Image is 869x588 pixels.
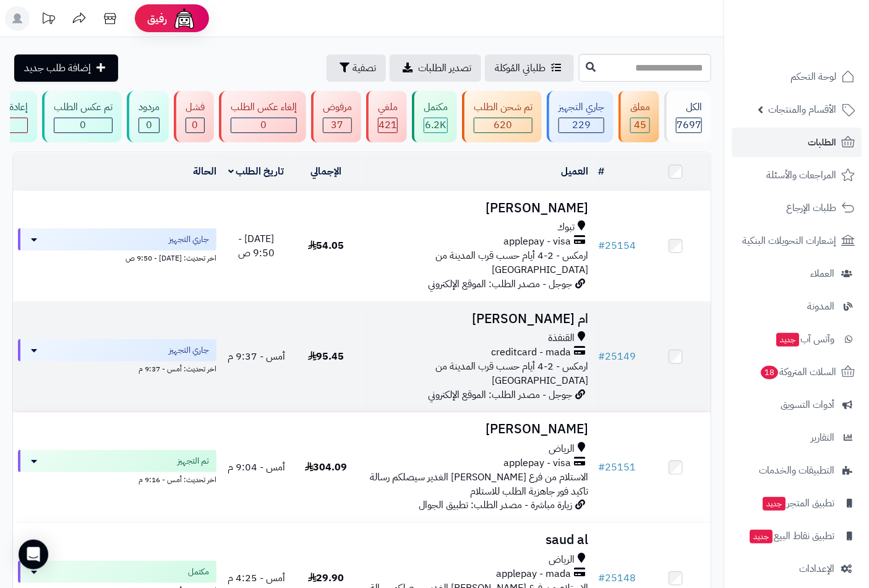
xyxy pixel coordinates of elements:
div: فشل [186,100,205,115]
span: جديد [763,497,786,511]
span: مكتمل [188,566,209,578]
a: إضافة طلب جديد [14,54,118,82]
a: تطبيق نقاط البيعجديد [732,521,862,551]
span: 229 [572,118,591,132]
div: 37 [323,118,351,132]
img: ai-face.png [172,6,197,31]
div: تم شحن الطلب [474,100,533,115]
span: الإعدادات [799,560,834,577]
div: 421 [379,118,397,132]
span: طلبات الإرجاع [786,199,836,217]
a: # [598,164,604,179]
div: اخر تحديث: [DATE] - 9:50 ص [18,251,216,264]
span: 6.2K [426,118,447,132]
span: creditcard - mada [491,345,571,360]
span: 0 [80,118,87,132]
a: الإعدادات [732,554,862,584]
div: تم عكس الطلب [54,100,113,115]
span: المدونة [807,298,834,315]
a: العملاء [732,259,862,288]
span: التقارير [811,429,834,446]
span: 304.09 [305,460,348,475]
img: logo-2.png [785,10,857,36]
span: 0 [261,118,267,132]
span: ارمكس - 2-4 أيام حسب قرب المدينة من [GEOGRAPHIC_DATA] [435,359,588,388]
span: أمس - 9:37 م [228,349,285,364]
span: 18 [760,365,779,380]
span: جاري التجهيز [169,344,209,357]
span: التطبيقات والخدمات [759,462,834,479]
div: 229 [559,118,604,132]
a: وآتس آبجديد [732,324,862,354]
span: الرياض [549,553,575,567]
div: 0 [139,118,159,132]
span: طلباتي المُوكلة [495,61,546,76]
span: 45 [634,118,646,132]
div: 0 [186,118,204,132]
div: جاري التجهيز [559,100,604,115]
div: مكتمل [424,100,448,115]
a: الكل7697 [662,91,714,142]
a: طلباتي المُوكلة [485,54,574,82]
span: إشعارات التحويلات البنكية [742,232,836,249]
span: العملاء [810,265,834,282]
span: applepay - visa [503,235,571,249]
h3: ام [PERSON_NAME] [366,312,589,326]
span: جاري التجهيز [169,233,209,246]
a: مكتمل 6.2K [409,91,460,142]
span: جوجل - مصدر الطلب: الموقع الإلكتروني [428,387,572,402]
span: 95.45 [308,349,345,364]
span: القنفذة [548,331,575,345]
span: جديد [776,333,799,347]
span: 620 [494,118,513,132]
span: ارمكس - 2-4 أيام حسب قرب المدينة من [GEOGRAPHIC_DATA] [435,248,588,277]
span: 29.90 [308,571,345,586]
span: applepay - mada [496,567,571,581]
span: وآتس آب [775,331,834,348]
span: السلات المتروكة [760,363,836,381]
button: تصفية [327,54,386,82]
a: لوحة التحكم [732,62,862,92]
span: أمس - 4:25 م [228,571,285,586]
span: إضافة طلب جديد [24,61,91,76]
span: 54.05 [308,238,345,253]
span: # [598,238,605,253]
span: تم التجهيز [178,455,209,467]
a: ملغي 421 [364,91,409,142]
a: إشعارات التحويلات البنكية [732,226,862,256]
div: 0 [54,118,112,132]
a: طلبات الإرجاع [732,193,862,223]
span: # [598,349,605,364]
a: الطلبات [732,128,862,157]
div: معلق [630,100,650,115]
a: تاريخ الطلب [228,164,285,179]
span: تصدير الطلبات [418,61,471,76]
span: # [598,571,605,586]
a: إلغاء عكس الطلب 0 [216,91,309,142]
a: فشل 0 [171,91,216,142]
div: مرفوض [323,100,352,115]
span: تطبيق المتجر [761,495,834,512]
div: 45 [631,118,649,132]
a: معلق 45 [616,91,662,142]
a: الحالة [193,164,216,179]
span: # [598,460,605,475]
div: 620 [474,118,532,132]
span: رفيق [147,11,167,26]
a: أدوات التسويق [732,390,862,420]
span: أمس - 9:04 م [228,460,285,475]
span: الرياض [549,442,575,456]
a: مردود 0 [124,91,171,142]
div: اخر تحديث: أمس - 9:16 م [18,472,216,485]
span: تطبيق نقاط البيع [748,527,834,545]
a: العميل [561,164,588,179]
span: تصفية [353,61,376,76]
div: الكل [676,100,702,115]
span: جوجل - مصدر الطلب: الموقع الإلكتروني [428,277,572,292]
h3: [PERSON_NAME] [366,201,589,215]
span: الأقسام والمنتجات [768,101,836,118]
h3: saud al [366,533,589,547]
span: [DATE] - 9:50 ص [238,231,275,261]
div: Open Intercom Messenger [19,540,48,569]
a: التقارير [732,423,862,452]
